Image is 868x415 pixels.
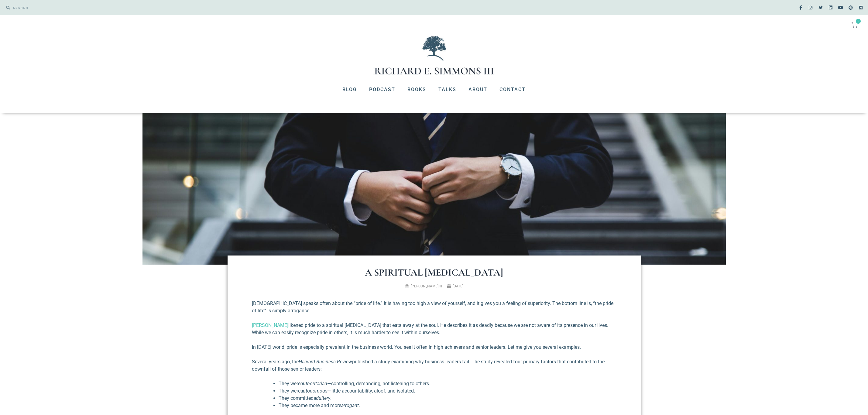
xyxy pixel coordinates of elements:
h1: A Spiritual [MEDICAL_DATA] [252,268,616,277]
em: adultery [314,395,330,401]
a: Contact [493,82,532,98]
a: Blog [336,82,363,98]
span: [PERSON_NAME] III [411,284,442,288]
em: Harvard Business Review [299,359,352,365]
a: [DATE] [447,283,463,289]
a: Podcast [363,82,401,98]
a: Books [401,82,432,98]
span: 0 [856,19,861,24]
li: They were —controlling, demanding, not listening to others. [279,380,616,387]
a: Talks [432,82,462,98]
time: [DATE] [453,284,463,288]
a: [PERSON_NAME] [252,322,288,328]
p: [DEMOGRAPHIC_DATA] speaks often about the “pride of life.” It is having too high a view of yourse... [252,300,616,314]
li: They became more and more . [279,402,616,409]
p: In [DATE] world, pride is especially prevalent in the business world. You see it often in high ac... [252,344,616,351]
input: SEARCH [10,3,431,12]
p: Several years ago, the published a study examining why business leaders fail. The study revealed ... [252,358,616,373]
em: arrogant [341,403,359,408]
a: About [462,82,493,98]
li: They were —little accountability, aloof, and isolated. [279,387,616,395]
img: hunters-race-MYbhN8KaaEc-unsplash [142,113,726,265]
em: authoritarian [300,381,327,386]
p: likened pride to a spiritual [MEDICAL_DATA] that eats away at the soul. He describes it as deadly... [252,322,616,336]
em: autonomous [300,388,328,394]
li: They committed . [279,395,616,402]
a: 0 [844,18,865,32]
